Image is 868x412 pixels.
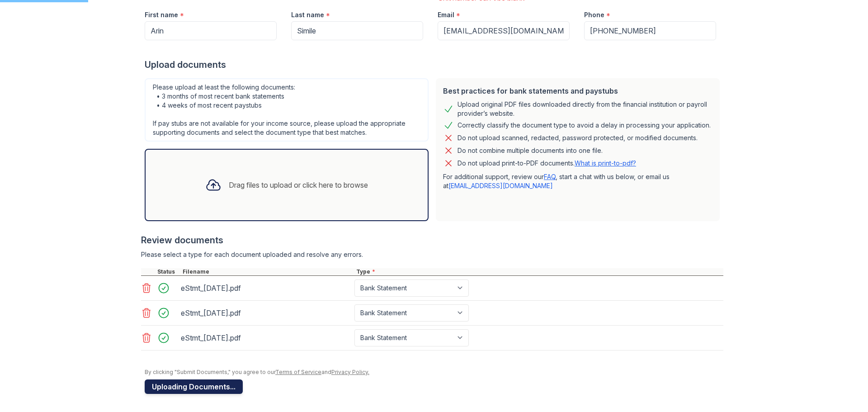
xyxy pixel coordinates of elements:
[458,120,711,131] div: Correctly classify the document type to avoid a delay in processing your application.
[145,369,723,376] div: By clicking "Submit Documents," you agree to our and
[584,10,604,19] label: Phone
[448,182,553,189] a: [EMAIL_ADDRESS][DOMAIN_NAME]
[141,250,723,259] div: Please select a type for each document uploaded and resolve any errors.
[438,10,454,19] label: Email
[443,85,712,96] div: Best practices for bank statements and paystubs
[443,172,712,190] p: For additional support, review our , start a chat with us below, or email us at
[331,369,369,375] a: Privacy Policy.
[458,159,636,168] p: Do not upload print-to-PDF documents.
[145,379,243,394] button: Uploading Documents...
[156,268,181,275] div: Status
[458,145,603,156] div: Do not combine multiple documents into one file.
[544,173,556,180] a: FAQ
[181,306,351,320] div: eStmt_[DATE].pdf
[354,268,723,275] div: Type
[275,369,321,375] a: Terms of Service
[575,159,636,167] a: What is print-to-pdf?
[145,10,178,19] label: First name
[145,58,723,71] div: Upload documents
[291,10,324,19] label: Last name
[181,281,351,295] div: eStmt_[DATE].pdf
[229,180,368,190] div: Drag files to upload or click here to browse
[181,331,351,345] div: eStmt_[DATE].pdf
[141,234,723,246] div: Review documents
[181,268,354,275] div: Filename
[458,133,698,143] div: Do not upload scanned, redacted, password protected, or modified documents.
[458,100,712,118] div: Upload original PDF files downloaded directly from the financial institution or payroll provider’...
[145,78,429,142] div: Please upload at least the following documents: • 3 months of most recent bank statements • 4 wee...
